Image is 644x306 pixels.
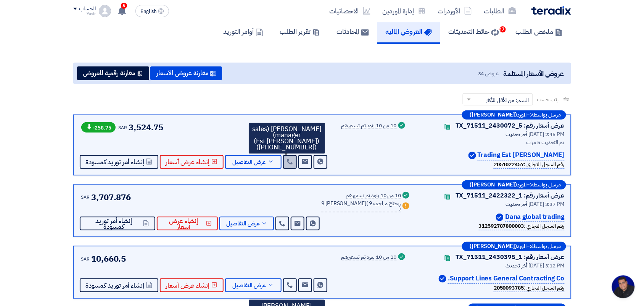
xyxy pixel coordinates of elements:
span: 3,524.75 [129,121,163,134]
b: 2051022457 [494,160,524,168]
b: ([PERSON_NAME]) [470,244,517,249]
span: 9 يحتاج مراجعه, [369,199,401,207]
span: SAR [119,124,127,131]
span: عرض التفاصيل [226,221,260,227]
a: الاحصائيات [324,2,377,20]
span: المورد [517,112,527,118]
div: رقم السجل التجاري : [479,222,565,230]
span: ( [366,199,368,207]
span: 10,660.5 [91,253,126,265]
p: Support Lines General Contracting Co. [448,274,564,284]
button: مقارنة عروض الأسعار [150,66,222,80]
div: – [462,110,566,120]
span: عرض التفاصيل [233,159,266,165]
a: ملخص الطلب [507,19,571,44]
button: إنشاء عرض أسعار [160,155,224,169]
span: SAR [81,194,90,201]
span: 17 [500,26,506,32]
span: إنشاء عرض أسعار [163,218,205,230]
button: English [135,5,169,17]
span: إنشاء أمر توريد كمسودة [86,283,145,288]
span: إنشاء عرض أسعار [166,283,210,288]
h5: أوامر التوريد [224,27,263,36]
img: Verified Account [439,275,446,283]
span: مرسل بواسطة: [530,244,561,249]
img: Teradix logo [531,6,571,15]
button: عرض التفاصيل [225,155,282,169]
a: الطلبات [478,2,522,20]
div: عرض أسعار رقم: TX_71511_2430072_5 [456,121,565,130]
span: أخر تحديث [506,200,528,208]
a: العروض الماليه [377,19,440,44]
img: Verified Account [469,152,476,159]
h5: حائط التحديثات [449,27,499,36]
b: ([PERSON_NAME]) [470,182,517,188]
span: عرض التفاصيل [233,283,266,288]
button: عرض التفاصيل [219,217,274,230]
h5: ملخص الطلب [516,27,563,36]
span: إنشاء عرض أسعار [166,159,210,165]
div: 10 من 10 بنود تم تسعيرهم [341,123,397,129]
div: – [462,180,566,189]
a: إدارة الموردين [377,2,432,20]
div: – [462,242,566,251]
span: مرسل بواسطة: [530,112,561,118]
button: إنشاء أمر توريد كمسودة [80,155,158,169]
a: أوامر التوريد [215,19,272,44]
button: إنشاء عرض أسعار [157,217,218,230]
span: مرسل بواسطة: [530,182,561,188]
span: عروض 34 [478,70,499,78]
button: مقارنة رقمية للعروض [77,66,149,80]
div: 9 [PERSON_NAME] [321,201,401,212]
span: رتب حسب [537,96,559,104]
span: المورد [517,182,527,188]
button: عرض التفاصيل [225,278,282,292]
span: SAR [81,256,90,262]
button: إنشاء عرض أسعار [160,278,224,292]
div: Open chat [612,275,635,298]
div: عرض أسعار رقم: TX_71511_2430395_1 [456,253,565,262]
span: أخر تحديث [506,130,528,138]
span: السعر: من الأقل للأكثر [486,96,529,104]
span: ) [399,205,401,213]
span: عروض الأسعار المستلمة [503,68,564,79]
div: عرض أسعار رقم: TX_71511_2422322_1 [456,191,565,200]
span: 3,707.876 [91,191,131,204]
div: رقم السجل التجاري : [494,160,564,169]
span: 5 [121,3,127,9]
div: رقم السجل التجاري : [494,284,564,292]
div: الحساب [79,6,96,12]
div: Yasir [73,12,96,16]
a: حائط التحديثات17 [440,19,507,44]
span: المورد [517,244,527,249]
img: Verified Account [496,214,504,221]
button: إنشاء أمر توريد كمسودة [80,278,158,292]
span: [DATE] 3:12 PM [529,262,565,270]
span: -258.75 [81,122,116,133]
div: 10 من 10 بنود تم تسعيرهم [341,254,397,261]
span: [DATE] 3:37 PM [529,200,565,208]
img: profile_test.png [99,5,111,17]
h5: المحادثات [337,27,369,36]
span: أخر تحديث [506,262,528,270]
a: المحادثات [328,19,377,44]
b: 2050093785 [494,284,524,292]
b: ([PERSON_NAME]) [470,112,517,118]
p: [PERSON_NAME] Trading Est [478,150,565,160]
p: Dana global trading [505,212,564,222]
button: إنشاء أمر توريد كمسودة [80,217,155,230]
a: الأوردرات [432,2,478,20]
b: 312592787800003 [479,222,524,230]
h5: تقرير الطلب [280,27,320,36]
div: 10 من 10 بنود تم تسعيرهم [346,193,401,199]
span: English [140,9,156,14]
div: تم التحديث 5 مرات [416,138,565,146]
h5: العروض الماليه [386,27,432,36]
span: [DATE] 2:45 PM [529,130,565,138]
span: إنشاء أمر توريد كمسودة [86,218,142,230]
a: تقرير الطلب [272,19,328,44]
div: [PERSON_NAME] (sales manager) ([PERSON_NAME] Est) ([PHONE_NUMBER]) [249,123,325,154]
span: إنشاء أمر توريد كمسودة [86,159,145,165]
